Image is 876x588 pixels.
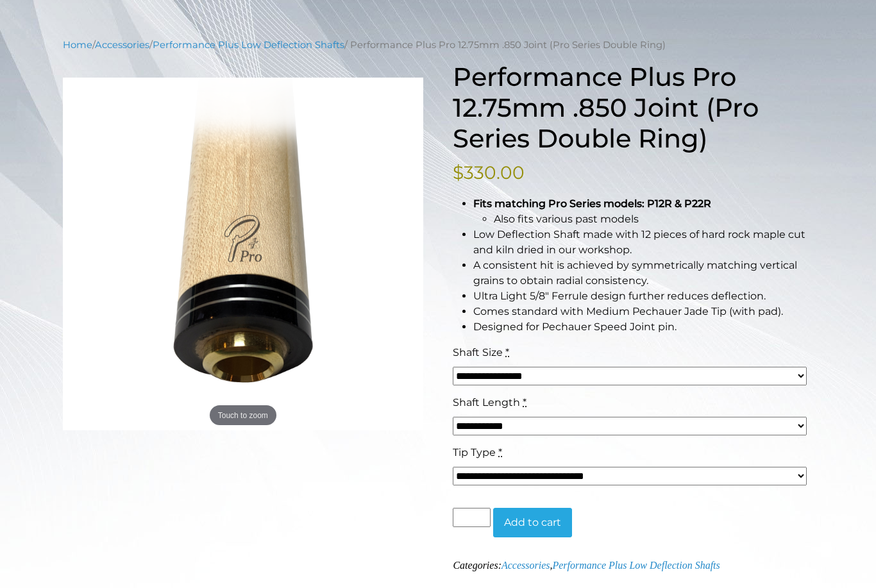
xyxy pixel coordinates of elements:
input: Product quantity [453,508,490,527]
a: Touch to zoom [63,78,423,430]
a: Home [63,39,92,51]
nav: Breadcrumb [63,38,813,52]
abbr: required [498,446,502,458]
bdi: 330.00 [453,162,525,183]
li: Ultra Light 5/8″ Ferrule design further reduces deflection. [473,289,813,304]
li: Designed for Pechauer Speed Joint pin. [473,319,813,335]
span: Shaft Length [453,396,520,408]
a: Accessories [95,39,149,51]
span: Tip Type [453,446,496,458]
a: Performance Plus Low Deflection Shafts [153,39,344,51]
h1: Performance Plus Pro 12.75mm .850 Joint (Pro Series Double Ring) [453,62,813,154]
li: Also fits various past models [494,212,813,227]
button: Add to cart [493,508,572,537]
span: Shaft Size [453,346,503,358]
img: dr-pro.png [63,78,423,430]
span: $ [453,162,464,183]
abbr: required [523,396,526,408]
li: A consistent hit is achieved by symmetrically matching vertical grains to obtain radial consistency. [473,258,813,289]
abbr: required [505,346,509,358]
span: Categories: , [453,560,720,571]
li: Comes standard with Medium Pechauer Jade Tip (with pad). [473,304,813,319]
strong: Fits matching Pro Series models: P12R & P22R [473,197,711,210]
a: Performance Plus Low Deflection Shafts [552,560,720,571]
a: Accessories [501,560,550,571]
li: Low Deflection Shaft made with 12 pieces of hard rock maple cut and kiln dried in our workshop. [473,227,813,258]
